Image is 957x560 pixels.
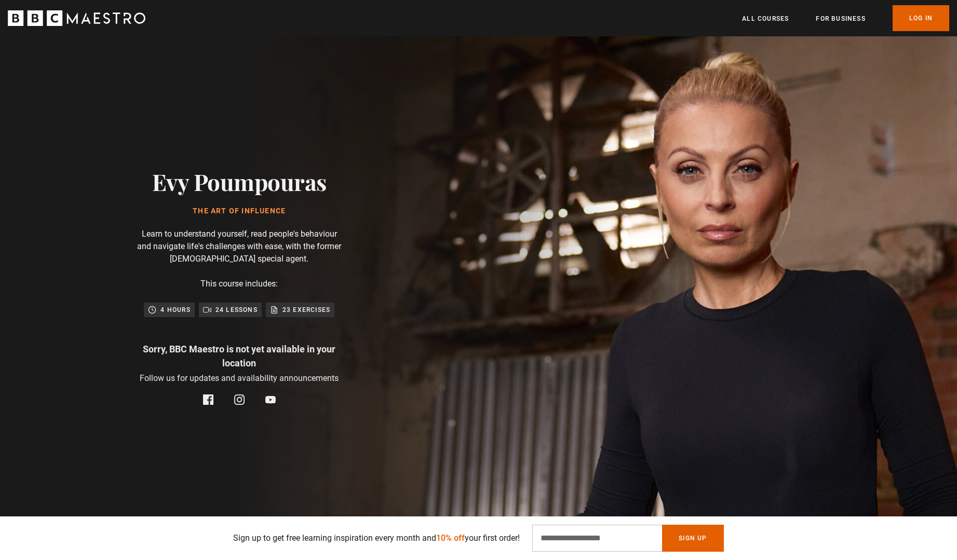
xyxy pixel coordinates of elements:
[136,228,343,265] p: Learn to understand yourself, read people's behaviour and navigate life's challenges with ease, w...
[893,5,949,31] a: Log In
[816,13,865,24] a: For business
[140,372,339,385] p: Follow us for updates and availability announcements
[152,207,327,215] h1: The Art of Influence
[160,305,190,315] p: 4 hours
[662,525,723,552] button: Sign Up
[8,10,145,26] svg: BBC Maestro
[215,305,258,315] p: 24 lessons
[152,168,327,195] h2: Evy Poumpouras
[742,13,789,24] a: All Courses
[233,532,520,544] p: Sign up to get free learning inspiration every month and your first order!
[136,342,343,370] p: Sorry, BBC Maestro is not yet available in your location
[436,533,465,543] span: 10% off
[742,5,949,31] nav: Primary
[200,278,278,290] p: This course includes:
[282,305,330,315] p: 23 exercises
